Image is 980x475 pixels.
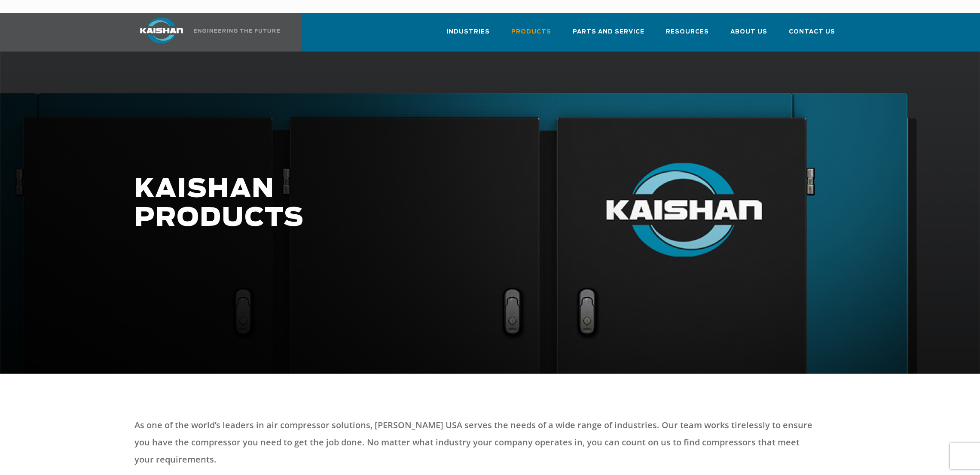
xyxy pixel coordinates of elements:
a: Industries [446,21,490,50]
img: Engineering the future [194,29,280,33]
a: Products [511,21,551,50]
a: Resources [666,21,709,50]
a: About Us [730,21,767,50]
span: Resources [666,27,709,37]
h1: KAISHAN PRODUCTS [134,175,726,233]
a: Parts and Service [573,21,644,50]
span: Contact Us [789,27,835,37]
span: About Us [730,27,767,37]
span: Parts and Service [573,27,644,37]
span: Industries [446,27,490,37]
p: As one of the world’s leaders in air compressor solutions, [PERSON_NAME] USA serves the needs of ... [134,417,817,468]
span: Products [511,27,551,37]
a: Contact Us [789,21,835,50]
img: kaishan logo [129,18,194,43]
a: Kaishan USA [129,13,281,52]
